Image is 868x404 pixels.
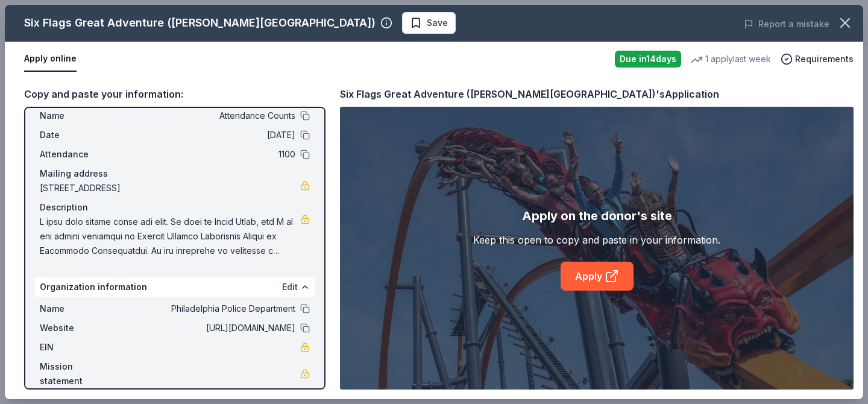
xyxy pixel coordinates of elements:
span: Attendance Counts [121,109,295,123]
span: Website [40,321,121,335]
div: 1 apply last week [691,52,771,66]
div: Copy and paste your information: [24,86,325,102]
div: Six Flags Great Adventure ([PERSON_NAME][GEOGRAPHIC_DATA]) [24,13,376,33]
span: [URL][DOMAIN_NAME] [121,321,295,335]
span: EIN [40,340,121,355]
div: Description [40,200,310,215]
a: Apply [561,262,634,291]
div: Apply on the donor's site [522,206,672,226]
div: Due in 14 days [615,51,681,68]
span: Philadelphia Police Department [121,301,295,316]
button: Requirements [781,52,854,66]
button: Report a mistake [744,17,829,31]
span: Name [40,109,121,123]
span: [DATE] [121,128,295,142]
span: 1100 [121,147,295,162]
button: Apply online [24,46,77,72]
span: Save [427,16,448,30]
div: Keep this open to copy and paste in your information. [473,233,720,247]
div: Mailing address [40,166,310,181]
button: Edit [282,280,298,294]
span: L ipsu dolo sitame conse adi elit. Se doei te Incid Utlab, etd M al eni admini veniamqui no Exerc... [40,215,300,258]
span: [STREET_ADDRESS] [40,181,300,195]
span: Mission statement [40,359,121,388]
span: Requirements [795,52,854,66]
div: Organization information [35,277,315,297]
div: Six Flags Great Adventure ([PERSON_NAME][GEOGRAPHIC_DATA])'s Application [340,86,719,102]
span: Date [40,128,121,142]
span: Attendance [40,147,121,162]
button: Save [402,12,456,34]
span: Name [40,301,121,316]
